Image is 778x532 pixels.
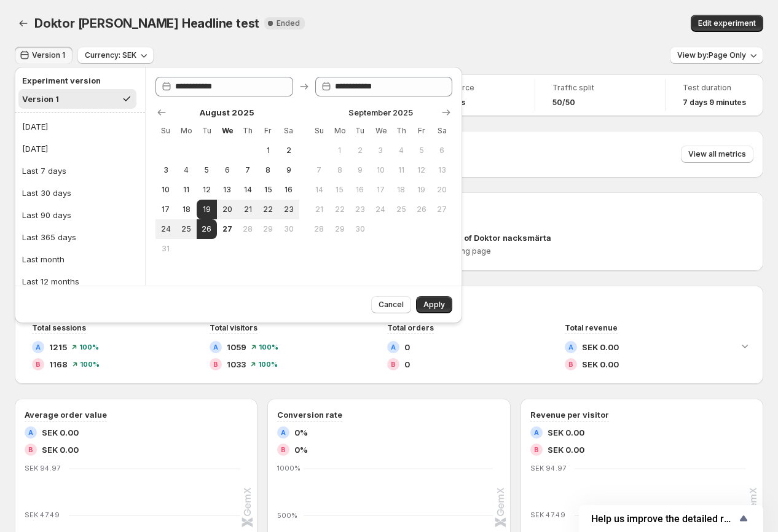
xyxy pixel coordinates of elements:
[197,219,217,239] button: End of range Tuesday August 26 2025
[18,272,141,291] button: Last 12 months
[438,104,455,121] button: Show next month, October 2025
[294,426,308,439] span: 0%
[355,126,365,136] span: Tu
[222,126,232,136] span: We
[350,200,370,219] button: Tuesday September 23 2025
[153,104,170,121] button: Show previous month, July 2025
[683,83,746,93] span: Test duration
[160,244,171,254] span: 31
[371,200,391,219] button: Wednesday September 24 2025
[391,361,396,368] h2: B
[277,511,297,520] text: 500%
[160,165,171,175] span: 3
[432,160,452,180] button: Saturday September 13 2025
[437,146,447,155] span: 6
[160,205,171,214] span: 17
[222,185,232,195] span: 13
[49,341,67,353] span: 1215
[441,232,551,244] p: Copy of Doktor nacksmärta
[278,141,299,160] button: Saturday August 2 2025
[237,200,257,219] button: Thursday August 21 2025
[217,200,237,219] button: Wednesday August 20 2025
[18,183,141,203] button: Last 30 days
[416,165,426,175] span: 12
[281,446,286,453] h2: B
[698,18,756,28] span: Edit experiment
[18,161,141,181] button: Last 7 days
[530,511,565,520] text: SEK 47.49
[309,219,329,239] button: Sunday September 28 2025
[404,358,410,370] span: 0
[258,121,278,141] th: Friday
[371,296,411,313] button: Cancel
[258,180,278,200] button: Friday August 15 2025
[181,126,191,136] span: Mo
[375,205,386,214] span: 24
[329,200,350,219] button: Monday September 22 2025
[176,200,196,219] button: Monday August 18 2025
[258,361,278,368] span: 100 %
[334,224,345,234] span: 29
[422,82,517,109] a: Traffic sourceAll sources
[77,47,154,64] button: Currency: SEK
[411,121,431,141] th: Friday
[85,50,136,60] span: Currency: SEK
[263,165,273,175] span: 8
[314,165,324,175] span: 7
[355,224,365,234] span: 30
[396,205,406,214] span: 25
[18,139,141,158] button: [DATE]
[277,464,301,472] text: 1000%
[263,224,273,234] span: 29
[242,224,253,234] span: 28
[568,361,573,368] h2: B
[263,205,273,214] span: 22
[213,361,218,368] h2: B
[411,180,431,200] button: Friday September 19 2025
[411,200,431,219] button: Friday September 26 2025
[160,126,171,136] span: Su
[18,89,136,109] button: Version 1
[22,165,66,177] div: Last 7 days
[22,253,65,265] div: Last month
[242,126,253,136] span: Th
[375,126,386,136] span: We
[309,180,329,200] button: Sunday September 14 2025
[217,219,237,239] button: Today Wednesday August 27 2025
[432,200,452,219] button: Saturday September 27 2025
[28,429,33,436] h2: A
[329,219,350,239] button: Monday September 29 2025
[176,121,196,141] th: Monday
[281,429,286,436] h2: A
[176,160,196,180] button: Monday August 4 2025
[15,15,32,32] button: Back
[258,219,278,239] button: Friday August 29 2025
[278,180,299,200] button: Saturday August 16 2025
[437,126,447,136] span: Sa
[217,160,237,180] button: Wednesday August 6 2025
[309,200,329,219] button: Sunday September 21 2025
[552,98,575,108] span: 50/50
[309,121,329,141] th: Sunday
[391,343,396,351] h2: A
[568,343,573,351] h2: A
[18,205,141,225] button: Last 90 days
[278,121,299,141] th: Saturday
[155,160,176,180] button: Sunday August 3 2025
[278,200,299,219] button: Saturday August 23 2025
[396,146,406,155] span: 4
[437,165,447,175] span: 13
[202,185,212,195] span: 12
[237,180,257,200] button: Thursday August 14 2025
[432,121,452,141] th: Saturday
[371,121,391,141] th: Wednesday
[375,165,386,175] span: 10
[375,146,386,155] span: 3
[227,358,246,370] span: 1033
[422,83,517,93] span: Traffic source
[242,185,253,195] span: 14
[591,511,751,526] button: Show survey - Help us improve the detailed report for A/B campaigns
[213,343,218,351] h2: A
[242,165,253,175] span: 7
[222,224,232,234] span: 27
